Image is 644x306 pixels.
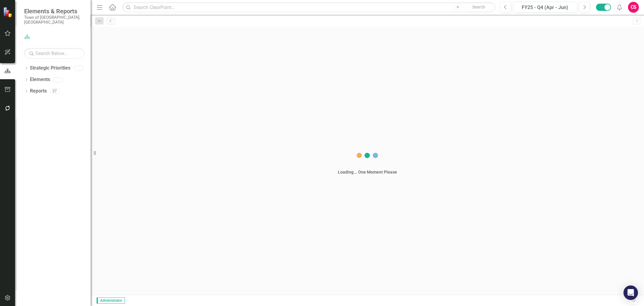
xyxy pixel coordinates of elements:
input: Search Below... [24,48,85,59]
a: Strategic Priorities [30,65,70,72]
a: Elements [30,76,50,83]
button: Search [464,3,494,11]
button: CS [628,2,639,13]
span: Administrator [97,298,125,304]
span: Search [472,5,485,9]
div: FY25 - Q4 (Apr - Jun) [515,4,575,11]
small: Town of [GEOGRAPHIC_DATA], [GEOGRAPHIC_DATA] [24,15,85,25]
div: Loading... One Moment Please [338,169,397,175]
div: Open Intercom Messenger [623,285,638,300]
a: Reports [30,88,47,95]
span: Elements & Reports [24,8,85,15]
button: FY25 - Q4 (Apr - Jun) [513,2,577,13]
input: Search ClearPoint... [122,2,495,13]
img: ClearPoint Strategy [2,6,14,18]
div: 27 [50,89,59,94]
